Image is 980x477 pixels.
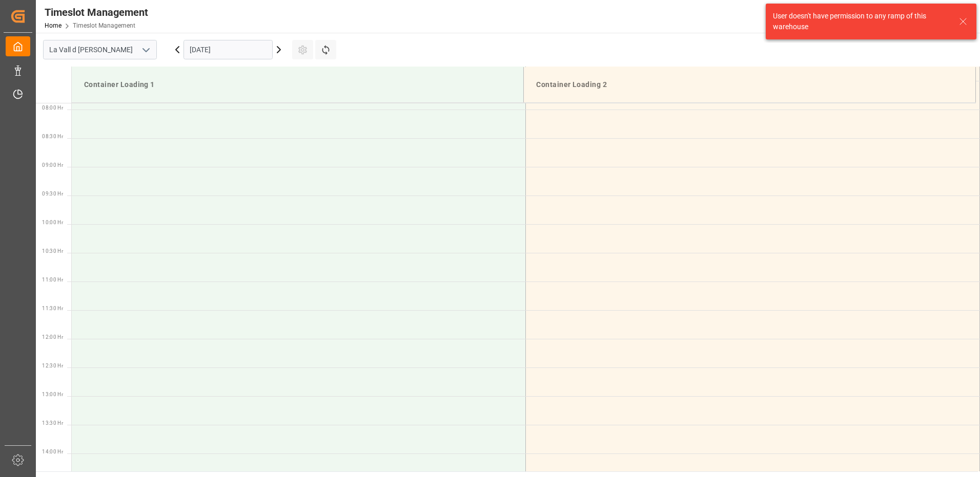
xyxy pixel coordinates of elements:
span: 13:00 Hr [42,392,63,397]
span: 12:00 Hr [42,334,63,340]
div: Timeslot Management [45,5,148,20]
span: 10:30 Hr [42,248,63,254]
span: 13:30 Hr [42,420,63,426]
input: DD.MM.YYYY [183,40,273,59]
span: 12:30 Hr [42,363,63,368]
span: 11:30 Hr [42,306,63,311]
span: 09:00 Hr [42,162,63,168]
span: 08:00 Hr [42,105,63,111]
div: User doesn't have permission to any ramp of this warehouse [773,11,949,32]
div: Container Loading 1 [80,75,515,94]
input: Type to search/select [43,40,157,59]
span: 10:00 Hr [42,220,63,225]
a: Home [45,22,62,29]
div: Container Loading 2 [532,75,967,94]
span: 08:30 Hr [42,134,63,139]
span: 11:00 Hr [42,277,63,283]
button: open menu [138,42,153,58]
span: 14:00 Hr [42,449,63,454]
span: 09:30 Hr [42,191,63,197]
